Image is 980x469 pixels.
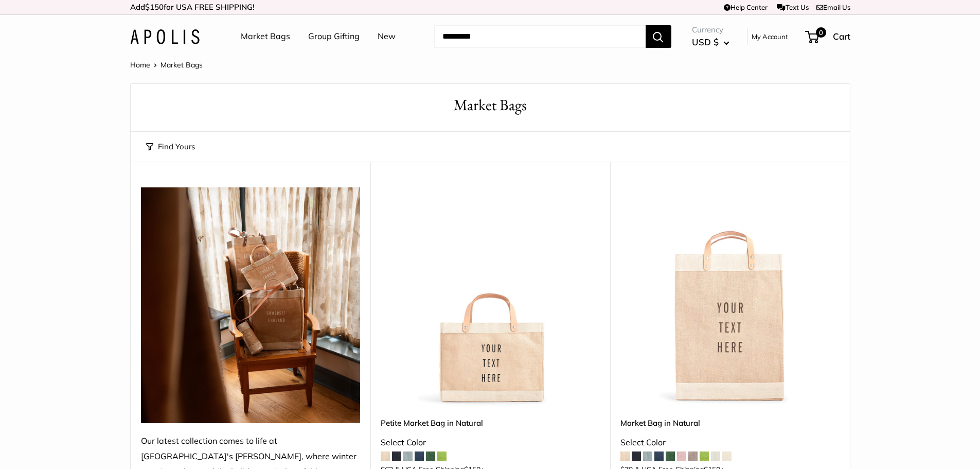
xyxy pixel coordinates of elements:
[692,23,729,37] span: Currency
[146,94,834,116] h1: Market Bags
[752,30,788,43] a: My Account
[620,417,840,429] a: Market Bag in Natural
[130,60,150,70] a: Home
[806,28,850,45] a: 0 Cart
[381,417,600,429] a: Petite Market Bag in Natural
[130,29,200,44] img: Apolis
[381,187,600,407] img: Petite Market Bag in Natural
[620,435,840,450] div: Select Color
[381,187,600,407] a: Petite Market Bag in NaturalPetite Market Bag in Natural
[777,3,808,11] a: Text Us
[146,140,195,154] button: Find Yours
[161,60,203,70] span: Market Bags
[816,3,850,11] a: Email Us
[145,2,164,12] span: $150
[141,187,360,423] img: Our latest collection comes to life at UK's Estelle Manor, where winter mornings glow and the hol...
[378,29,396,44] a: New
[241,29,290,44] a: Market Bags
[692,34,729,50] button: USD $
[434,25,646,48] input: Search...
[833,31,850,42] span: Cart
[815,27,826,38] span: 0
[620,187,840,407] a: Market Bag in NaturalMarket Bag in Natural
[130,58,203,72] nav: Breadcrumb
[692,37,719,47] span: USD $
[308,29,360,44] a: Group Gifting
[724,3,768,11] a: Help Center
[381,435,600,450] div: Select Color
[620,187,840,407] img: Market Bag in Natural
[646,25,671,48] button: Search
